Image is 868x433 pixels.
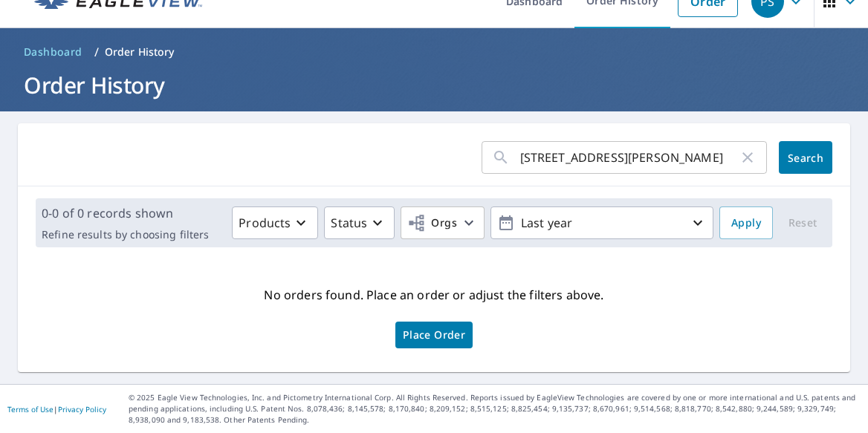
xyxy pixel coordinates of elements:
[490,206,713,239] button: Last year
[94,43,99,61] li: /
[18,40,88,64] a: Dashboard
[515,210,689,236] p: Last year
[324,206,395,239] button: Status
[232,206,318,239] button: Products
[403,331,465,339] span: Place Order
[401,206,485,239] button: Orgs
[264,283,603,307] p: No orders found. Place an order or adjust the filters above.
[331,214,367,232] p: Status
[719,206,773,239] button: Apply
[24,45,82,59] span: Dashboard
[520,137,739,178] input: Address, Report #, Claim ID, etc.
[731,214,761,232] span: Apply
[7,404,54,414] a: Terms of Use
[239,214,291,232] p: Products
[779,141,832,174] button: Search
[791,151,820,165] span: Search
[129,392,861,426] p: © 2025 Eagle View Technologies, Inc. and Pictometry International Corp. All Rights Reserved. Repo...
[18,40,850,64] nav: breadcrumb
[7,405,106,414] p: |
[42,228,209,241] p: Refine results by choosing filters
[58,404,106,414] a: Privacy Policy
[407,214,457,232] span: Orgs
[18,70,850,100] h1: Order History
[395,322,473,348] a: Place Order
[105,45,175,59] p: Order History
[42,204,209,222] p: 0-0 of 0 records shown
